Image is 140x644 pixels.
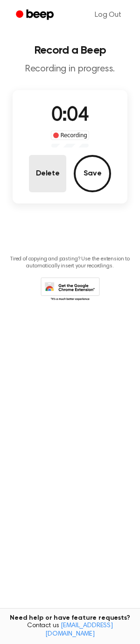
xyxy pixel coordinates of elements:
h1: Record a Beep [7,45,133,56]
span: Contact us [6,622,134,638]
div: Recording [51,131,90,140]
button: Delete Audio Record [29,155,66,192]
a: [EMAIL_ADDRESS][DOMAIN_NAME] [45,623,113,637]
p: Tired of copying and pasting? Use the extension to automatically insert your recordings. [7,256,133,270]
p: Recording in progress. [7,63,133,75]
span: 0:04 [51,106,89,126]
a: Beep [9,6,62,24]
button: Save Audio Record [74,155,111,192]
a: Log Out [85,4,131,26]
